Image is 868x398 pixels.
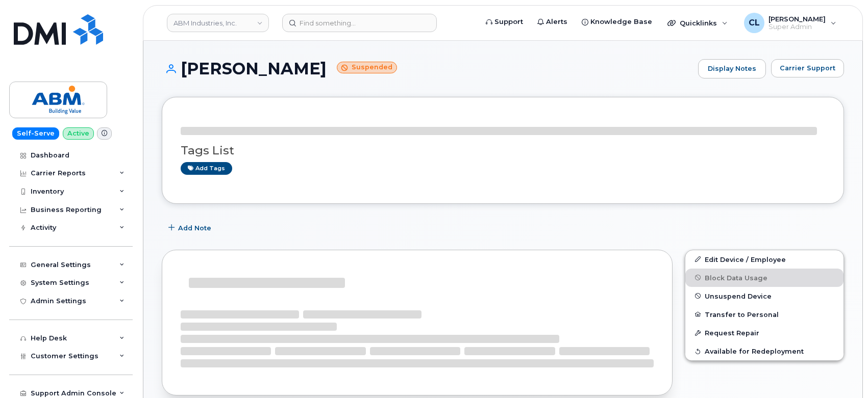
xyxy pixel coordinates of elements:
[181,144,825,157] h3: Tags List
[162,219,220,237] button: Add Note
[685,269,844,287] button: Block Data Usage
[780,63,835,73] span: Carrier Support
[705,348,804,355] span: Available for Redeployment
[698,59,766,78] a: Display Notes
[771,59,844,77] button: Carrier Support
[685,342,844,360] button: Available for Redeployment
[181,162,232,175] a: Add tags
[685,250,844,269] a: Edit Device / Employee
[337,62,397,73] small: Suspended
[705,292,772,300] span: Unsuspend Device
[685,324,844,342] button: Request Repair
[685,305,844,324] button: Transfer to Personal
[178,223,211,233] span: Add Note
[162,60,693,77] h1: [PERSON_NAME]
[685,287,844,305] button: Unsuspend Device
